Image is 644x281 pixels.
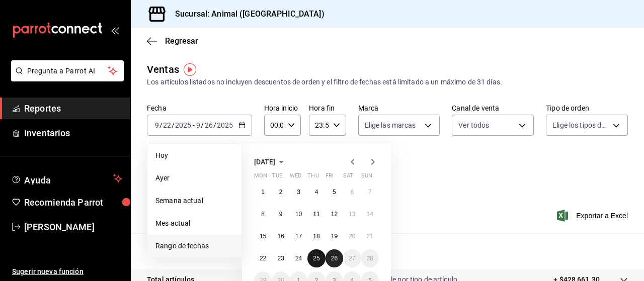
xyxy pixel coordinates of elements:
[307,227,325,245] button: September 18, 2025
[313,255,319,262] abbr: September 25, 2025
[264,105,301,112] label: Hora inicio
[24,126,122,140] span: Inventarios
[368,189,372,196] abbr: September 7, 2025
[295,233,302,240] abbr: September 17, 2025
[155,196,233,206] span: Semana actual
[147,77,628,87] div: Los artículos listados no incluyen descuentos de orden y el filtro de fechas está limitado a un m...
[277,233,284,240] abbr: September 16, 2025
[343,205,361,223] button: September 13, 2025
[172,121,175,129] span: /
[154,121,159,129] input: --
[307,183,325,201] button: September 4, 2025
[261,211,265,218] abbr: September 8, 2025
[11,60,124,81] button: Pregunta a Parrot AI
[163,121,172,129] input: --
[155,218,233,229] span: Mes actual
[315,189,318,196] abbr: September 4, 2025
[279,211,283,218] abbr: September 9, 2025
[552,120,609,130] span: Elige los tipos de orden
[254,183,272,201] button: September 1, 2025
[546,105,628,112] label: Tipo de orden
[350,189,354,196] abbr: September 6, 2025
[196,121,201,129] input: --
[349,233,355,240] abbr: September 20, 2025
[254,158,275,166] span: [DATE]
[193,121,195,129] span: -
[272,227,289,245] button: September 16, 2025
[361,183,379,201] button: September 7, 2025
[272,172,282,183] abbr: Tuesday
[204,121,213,129] input: --
[361,249,379,267] button: September 28, 2025
[343,172,353,183] abbr: Saturday
[290,172,301,183] abbr: Wednesday
[290,227,307,245] button: September 17, 2025
[12,266,122,277] span: Sugerir nueva función
[326,183,343,201] button: September 5, 2025
[165,36,198,46] span: Regresar
[458,120,489,130] span: Ver todos
[272,249,289,267] button: September 23, 2025
[313,211,319,218] abbr: September 11, 2025
[331,233,338,240] abbr: September 19, 2025
[260,233,266,240] abbr: September 15, 2025
[313,233,319,240] abbr: September 18, 2025
[254,227,272,245] button: September 15, 2025
[295,211,302,218] abbr: September 10, 2025
[295,255,302,262] abbr: September 24, 2025
[326,205,343,223] button: September 12, 2025
[201,121,204,129] span: /
[361,172,372,183] abbr: Sunday
[24,102,122,115] span: Reportes
[290,183,307,201] button: September 3, 2025
[326,249,343,267] button: September 26, 2025
[184,63,196,76] img: Tooltip marker
[261,189,265,196] abbr: September 1, 2025
[27,66,108,76] span: Pregunta a Parrot AI
[349,255,355,262] abbr: September 27, 2025
[326,172,334,183] abbr: Friday
[260,255,266,262] abbr: September 22, 2025
[307,205,325,223] button: September 11, 2025
[254,156,287,168] button: [DATE]
[343,183,361,201] button: September 6, 2025
[254,205,272,223] button: September 8, 2025
[326,227,343,245] button: September 19, 2025
[147,62,179,77] div: Ventas
[559,210,628,222] button: Exportar a Excel
[272,183,289,201] button: September 2, 2025
[213,121,216,129] span: /
[216,121,233,129] input: ----
[452,105,534,112] label: Canal de venta
[24,172,109,184] span: Ayuda
[361,227,379,245] button: September 21, 2025
[272,205,289,223] button: September 9, 2025
[7,73,124,83] a: Pregunta a Parrot AI
[309,105,346,112] label: Hora fin
[367,233,373,240] abbr: September 21, 2025
[111,26,119,34] button: open_drawer_menu
[155,173,233,183] span: Ayer
[297,189,300,196] abbr: September 3, 2025
[147,36,198,46] button: Regresar
[279,189,283,196] abbr: September 2, 2025
[367,211,373,218] abbr: September 14, 2025
[159,121,163,129] span: /
[349,211,355,218] abbr: September 13, 2025
[290,205,307,223] button: September 10, 2025
[175,121,192,129] input: ----
[254,172,267,183] abbr: Monday
[277,255,284,262] abbr: September 23, 2025
[358,105,440,112] label: Marca
[331,211,338,218] abbr: September 12, 2025
[331,255,338,262] abbr: September 26, 2025
[361,205,379,223] button: September 14, 2025
[24,220,122,234] span: [PERSON_NAME]
[290,249,307,267] button: September 24, 2025
[307,249,325,267] button: September 25, 2025
[155,150,233,161] span: Hoy
[147,105,252,112] label: Fecha
[254,249,272,267] button: September 22, 2025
